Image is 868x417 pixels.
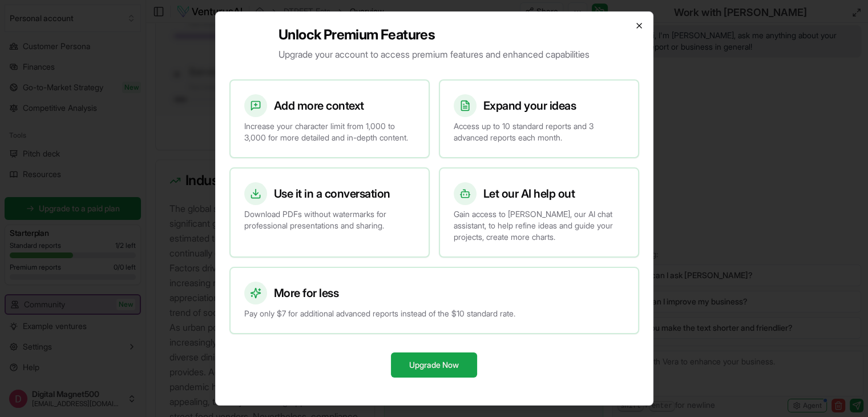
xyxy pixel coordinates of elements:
[454,121,624,143] p: Access up to 10 standard reports and 3 advanced reports each month.
[244,308,624,319] p: Pay only $7 for additional advanced reports instead of the $10 standard rate.
[278,47,590,61] p: Upgrade your account to access premium features and enhanced capabilities
[454,209,624,243] p: Gain access to [PERSON_NAME], our AI chat assistant, to help refine ideas and guide your projects...
[274,186,390,202] h3: Use it in a conversation
[244,121,415,143] p: Increase your character limit from 1,000 to 3,000 for more detailed and in-depth content.
[274,98,364,114] h3: Add more context
[483,98,576,114] h3: Expand your ideas
[274,285,339,301] h3: More for less
[278,26,590,44] h2: Unlock Premium Features
[483,186,575,202] h3: Let our AI help out
[391,352,477,378] button: Upgrade Now
[244,209,415,231] p: Download PDFs without watermarks for professional presentations and sharing.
